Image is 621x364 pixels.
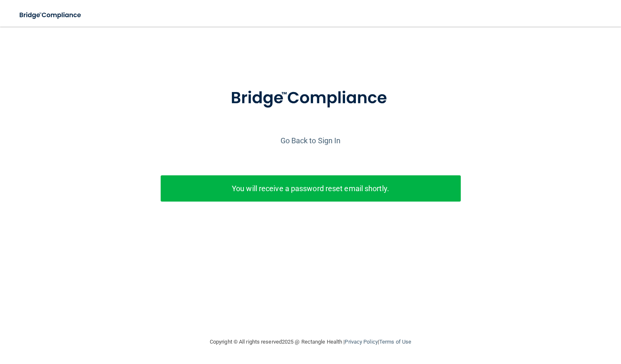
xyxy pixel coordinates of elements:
a: Go Back to Sign In [281,136,341,145]
p: You will receive a password reset email shortly. [167,182,455,195]
a: Privacy Policy [345,339,378,345]
iframe: Drift Widget Chat Controller [477,305,611,338]
a: Terms of Use [379,339,411,345]
img: bridge_compliance_login_screen.278c3ca4.svg [214,77,407,120]
div: Copyright © All rights reserved 2025 @ Rectangle Health | | [159,329,462,355]
img: bridge_compliance_login_screen.278c3ca4.svg [12,7,89,24]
